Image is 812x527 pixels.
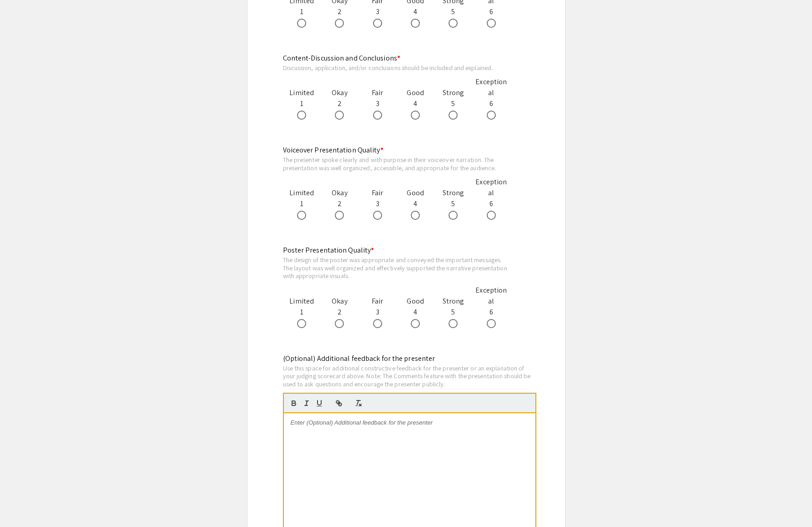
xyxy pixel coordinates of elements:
div: 1 [283,87,321,120]
div: Okay [321,296,358,307]
div: Good [396,87,434,98]
div: Strong [434,296,472,307]
div: 4 [396,296,434,329]
div: 2 [321,187,358,220]
div: Okay [321,87,358,98]
mat-label: Poster Presentation Quality [283,245,374,255]
div: Exceptional [472,177,510,198]
div: 4 [396,87,434,120]
div: 5 [434,296,472,329]
div: 6 [472,76,510,120]
div: 3 [358,187,396,220]
div: Use this space for additional constructive feedback for the presenter or an explanation of your j... [283,364,536,388]
div: Strong [434,187,472,198]
div: Strong [434,87,472,98]
div: Exceptional [472,76,510,98]
div: Limited [283,87,321,98]
div: 2 [321,296,358,329]
div: Fair [358,187,396,198]
div: 5 [434,87,472,120]
mat-label: Content-Discussion and Conclusions [283,53,401,63]
div: 2 [321,87,358,120]
div: Discussion, application, and/or conclusions should be included and explained. [283,64,510,72]
div: 3 [358,87,396,120]
div: The design of the poster was appropriate and conveyed the important messages. The layout was well... [283,256,510,280]
div: 4 [396,187,434,220]
iframe: Chat [7,486,39,520]
div: 6 [472,285,510,329]
div: 1 [283,296,321,329]
div: The presenter spoke clearly and with purpose in their voiceover narration. The presentation was w... [283,156,510,172]
div: Limited [283,296,321,307]
div: Fair [358,296,396,307]
mat-label: (Optional) Additional feedback for the presenter [283,354,435,363]
div: Exceptional [472,285,510,307]
div: Good [396,296,434,307]
div: Good [396,187,434,198]
mat-label: Voiceover Presentation Quality [283,145,383,155]
div: 5 [434,187,472,220]
div: 3 [358,296,396,329]
div: Fair [358,87,396,98]
div: Limited [283,187,321,198]
div: 1 [283,187,321,220]
div: 6 [472,177,510,220]
div: Okay [321,187,358,198]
